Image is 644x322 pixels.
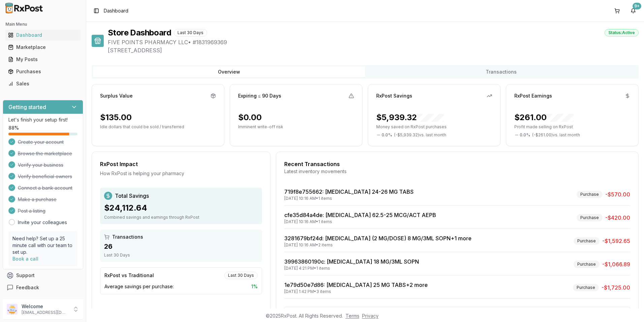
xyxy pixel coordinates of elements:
div: [DATE] 10:16 AM • 1 items [284,219,436,224]
span: ( - $261.00 ) vs. last month [532,132,580,138]
span: ( - $5,939.32 ) vs. last month [394,132,446,138]
span: Connect a bank account [18,185,72,191]
div: Purchase [577,191,603,198]
span: Transactions [112,234,143,240]
a: Terms [346,313,359,319]
img: RxPost Logo [3,3,46,14]
p: Idle dollars that could be sold / transferred [100,124,216,130]
p: Imminent write-off risk [238,124,354,130]
div: $261.00 [514,112,574,123]
div: Surplus Value [100,92,133,99]
div: Sales [8,80,78,87]
img: User avatar [7,304,18,315]
div: Last 30 Days [104,252,258,258]
button: Dashboard [3,30,83,41]
div: 9+ [633,3,641,9]
a: Dashboard [5,29,80,41]
div: Purchase [574,237,600,245]
span: Feedback [16,284,39,291]
div: Purchase [577,214,603,221]
button: Purchases [3,66,83,77]
a: Sales [5,78,80,90]
span: Browse the marketplace [18,150,72,157]
div: Last 30 Days [174,29,207,36]
span: Create your account [18,139,64,145]
a: 3281679bf24d: [MEDICAL_DATA] (2 MG/DOSE) 8 MG/3ML SOPN+1 more [284,235,472,242]
span: 0.0 % [382,132,392,138]
button: Sales [3,78,83,89]
span: Verify your business [18,162,63,168]
span: 1 % [251,283,258,290]
div: $5,939.32 [376,112,444,123]
p: Need help? Set up a 25 minute call with our team to set up. [12,235,73,256]
span: -$1,066.89 [602,260,630,268]
span: -$1,592.65 [602,237,630,245]
h1: Store Dashboard [108,27,171,38]
a: 39963860190c: [MEDICAL_DATA] 18 MG/3ML SOPN [284,258,419,265]
span: 88 % [8,125,19,131]
span: FIVE POINTS PHARMACY LLC • # 1831969369 [108,38,639,46]
span: Verify beneficial owners [18,173,72,180]
a: Invite your colleagues [18,219,67,226]
div: Expiring ≤ 90 Days [238,92,281,99]
span: Total Savings [115,192,149,200]
div: Dashboard [8,32,78,38]
button: 9+ [628,5,639,16]
div: My Posts [8,56,78,63]
div: Purchases [8,68,78,75]
span: -$1,725.00 [602,284,630,292]
h2: Main Menu [5,22,80,27]
span: Post a listing [18,208,45,214]
div: RxPost Impact [100,160,262,168]
p: Let's finish your setup first! [8,116,77,123]
div: How RxPost is helping your pharmacy [100,170,262,177]
nav: breadcrumb [104,7,128,14]
div: [DATE] 4:21 PM • 1 items [284,266,419,271]
div: [DATE] 10:16 AM • 1 items [284,196,414,201]
div: RxPost Savings [376,92,412,99]
div: Latest inventory movements [284,168,630,175]
div: 26 [104,242,258,251]
button: Feedback [3,281,83,294]
button: Overview [93,66,365,77]
button: Transactions [365,66,637,77]
div: Purchase [574,261,600,268]
div: Purchase [573,284,599,291]
div: Status: Active [605,29,639,36]
span: Make a purchase [18,196,57,203]
a: Marketplace [5,41,80,53]
div: Recent Transactions [284,160,630,168]
button: My Posts [3,54,83,65]
div: [DATE] 1:42 PM • 3 items [284,289,428,294]
span: [STREET_ADDRESS] [108,46,639,54]
div: $24,112.64 [104,203,258,213]
button: Support [3,269,83,281]
span: 0.0 % [520,132,530,138]
iframe: Intercom live chat [621,299,637,315]
div: $135.00 [100,112,132,123]
a: cfe35d84a4de: [MEDICAL_DATA] 62.5-25 MCG/ACT AEPB [284,212,436,218]
p: Profit made selling on RxPost [514,124,630,130]
button: View All Transactions [284,307,630,318]
div: RxPost Earnings [514,92,552,99]
a: Book a call [12,256,38,262]
a: My Posts [5,53,80,65]
a: Purchases [5,65,80,78]
span: Dashboard [104,7,128,14]
span: Average savings per purchase: [104,283,174,290]
p: Money saved on RxPost purchases [376,124,492,130]
div: RxPost vs Traditional [104,272,154,279]
div: [DATE] 10:16 AM • 2 items [284,242,472,248]
div: $0.00 [238,112,262,123]
h3: Getting started [8,103,46,111]
a: Privacy [362,313,379,319]
a: 719f8e755662: [MEDICAL_DATA] 24-26 MG TABS [284,188,414,195]
div: Last 30 Days [224,272,258,279]
span: -$420.00 [605,214,630,222]
p: [EMAIL_ADDRESS][DOMAIN_NAME] [22,310,68,315]
a: 1e79d50e7d86: [MEDICAL_DATA] 25 MG TABS+2 more [284,281,428,288]
span: -$570.00 [605,190,630,198]
button: Marketplace [3,42,83,53]
div: Marketplace [8,44,78,51]
p: Welcome [22,303,68,310]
